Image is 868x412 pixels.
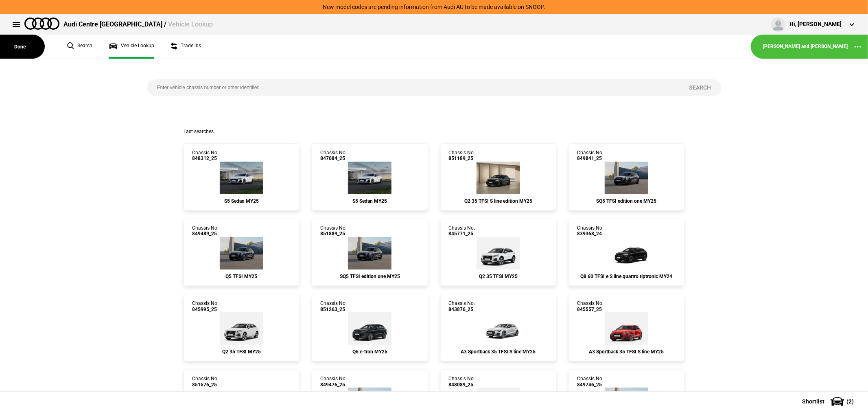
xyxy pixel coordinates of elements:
[192,376,219,388] div: Chassis No.
[348,162,391,194] img: Audi_FU2S5Y_25S_GX_2Y2Y_PAH_9VS_5MK_WA2_PQ7_PYH_PWO_3FP_F19_(Nadin:_3FP_5MK_9VS_C84_F19_PAH_PQ7_P...
[184,129,215,134] span: Last searches:
[320,307,347,312] span: 851263_25
[320,349,419,355] div: Q6 e-tron MY25
[24,18,59,30] img: audi.png
[192,382,219,388] span: 851576_25
[605,162,648,194] img: Audi_GUBS5Y_25LE_GX_6Y6Y_PAH_6FJ_(Nadin:_6FJ_C56_PAH_S9S)_ext.png
[577,150,603,162] div: Chassis No.
[192,300,219,312] div: Chassis No.
[320,300,347,312] div: Chassis No.
[449,382,475,388] span: 848089_25
[577,225,603,237] div: Chassis No.
[192,231,219,237] span: 849489_25
[449,274,548,279] div: Q2 35 TFSI MY25
[192,150,219,162] div: Chassis No.
[577,198,676,204] div: SQ5 TFSI edition one MY25
[320,198,419,204] div: S5 Sedan MY25
[220,162,263,194] img: Audi_FU2S5Y_25S_GX_2Y2Y_PAH_9VS_5MK_WA2_PQ7_PYH_PWO_3FP_F19_(Nadin:_3FP_5MK_9VS_C85_F19_PAH_PQ7_P...
[449,376,475,388] div: Chassis No.
[192,274,291,279] div: Q5 TFSI MY25
[320,382,347,388] span: 849476_25
[848,37,868,57] button: ...
[320,225,347,237] div: Chassis No.
[348,237,391,270] img: Audi_GUBS5Y_25LE_GX_6Y6Y_PAH_6FJ_53D_(Nadin:_53D_6FJ_C56_PAH)_ext.png
[320,274,419,279] div: SQ5 TFSI edition one MY25
[348,312,391,345] img: Audi_GFBA1A_25_FW_H1H1__(Nadin:_C05)_ext.png
[789,20,842,28] div: Hi, [PERSON_NAME]
[320,376,347,388] div: Chassis No.
[220,312,263,345] img: Audi_GAGBKG_25_YM_Z9Z9_4A3_4E7_2JG_(Nadin:_2JG_4A3_4E7_C49)_ext.png
[449,231,475,237] span: 845771_25
[109,35,154,59] a: Vehicle Lookup
[449,225,475,237] div: Chassis No.
[474,312,523,345] img: Audi_8YFCYG_25_EI_2Y2Y_4E6_(Nadin:_4E6_C51)_ext.png
[449,150,475,162] div: Chassis No.
[577,300,603,312] div: Chassis No.
[449,307,475,312] span: 843876_25
[192,225,219,237] div: Chassis No.
[147,79,679,96] input: Enter vehicle chassis number or other identifier.
[320,231,347,237] span: 851889_25
[577,307,603,312] span: 845557_25
[577,156,603,161] span: 849841_25
[577,231,603,237] span: 839368_24
[846,399,854,404] span: ( 2 )
[477,237,520,270] img: Audi_GAGBKG_25_YM_2Y2Y_WA2_4E7_6XK_4L6_(Nadin:_4E7_4L6_6XK_C49_WA2)_ext.png
[449,198,548,204] div: Q2 35 TFSI S line edition MY25
[477,162,520,194] img: Audi_GAGCKG_25_YM_6Y6Y_WA9_3FB_6XK_C8R_WA2_4E7_4L6_PAI_4ZP_(Nadin:_3FB_4E7_4L6_4ZP_6XK_C51_C8R_PA...
[577,274,676,279] div: Q8 60 TFSI e S line quattro tiptronic MY24
[168,20,213,28] span: Vehicle Lookup
[67,35,92,59] a: Search
[790,391,868,412] button: Shortlist(2)
[577,376,603,388] div: Chassis No.
[577,382,603,388] span: 849746_25
[449,349,548,355] div: A3 Sportback 35 TFSI S line MY25
[605,312,648,345] img: Audi_8YFCYG_25_EI_B1B1_WXC_PWL_WXC-2_(Nadin:_6FJ_C53_PWL_S9S_WXC)_ext.png
[763,43,848,50] a: [PERSON_NAME] and [PERSON_NAME]
[320,156,347,161] span: 847084_25
[192,198,291,204] div: S5 Sedan MY25
[449,156,475,161] span: 851189_25
[449,300,475,312] div: Chassis No.
[602,237,651,270] img: Audi_4MT0P3_24_EI_0E0E_CX2_MP_WF9_0N5_3S2_(Nadin:_0N5_3S2_C87_CX2_N0Q_S2S_S9S_WF9_YJZ)_ext.png
[679,79,722,96] button: Search
[220,237,263,270] img: Audi_GUBAZG_25_FW_N7N7_3FU_WA9_PAH_WA7_6FJ_PYH_F80_H65_Y4T_(Nadin:_3FU_6FJ_C56_F80_H65_PAH_PYH_S9...
[192,156,219,161] span: 848312_25
[63,20,213,29] div: Audi Centre [GEOGRAPHIC_DATA] /
[192,307,219,312] span: 845995_25
[577,349,676,355] div: A3 Sportback 35 TFSI S line MY25
[171,35,201,59] a: Trade ins
[192,349,291,355] div: Q2 35 TFSI MY25
[320,150,347,162] div: Chassis No.
[802,399,824,404] span: Shortlist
